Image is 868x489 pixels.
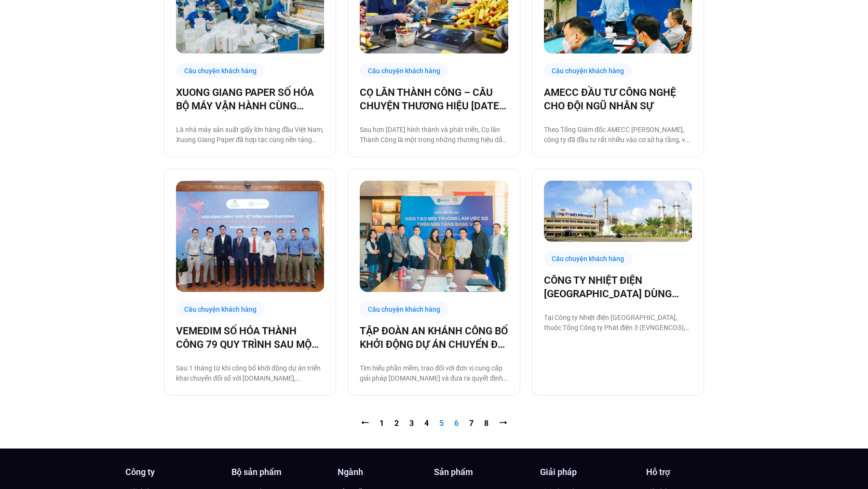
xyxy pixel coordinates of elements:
[380,419,384,428] a: 1
[544,251,633,266] div: Câu chuyện khách hàng
[540,468,637,476] h4: Giải pháp
[176,86,324,113] a: XUONG GIANG PAPER SỐ HÓA BỘ MÁY VẬN HÀNH CÙNG [DOMAIN_NAME]
[544,274,692,301] a: CÔNG TY NHIỆT ĐIỆN [GEOGRAPHIC_DATA] DÙNG ỨNG DỤNG BASE ĐỂ CHUYỂN ĐỔI SỐ DOANH NGHIỆP
[424,419,429,428] a: 4
[360,86,508,113] a: CỌ LĂN THÀNH CÔNG – CÂU CHUYỆN THƯƠNG HIỆU [DATE] VÀ HÀNH TRÌNH CHUYỂN ĐỔI SỐ CÙNG [DOMAIN_NAME]
[360,324,508,351] a: TẬP ĐOÀN AN KHÁNH CÔNG BỐ KHỞI ĐỘNG DỰ ÁN CHUYỂN ĐỔI SỐ CÙNG [DOMAIN_NAME]
[338,468,434,476] h4: Ngành
[544,313,692,333] p: Tại Công ty Nhiệt điện [GEOGRAPHIC_DATA], thuộc Tổng Công ty Phát điện 3 (EVNGENCO3), bên cạnh áp...
[454,419,459,428] a: 6
[360,363,508,383] p: Tìm hiểu phần mềm, trao đổi với đơn vị cung cấp giải pháp [DOMAIN_NAME] và đưa ra quyết định khởi...
[176,302,265,317] div: Câu chuyện khách hàng
[409,419,414,428] a: 3
[544,63,633,78] div: Câu chuyện khách hàng
[394,419,399,428] a: 2
[484,419,488,428] a: 8
[360,125,508,145] p: Sau hơn [DATE] hình thành và phát triển, Cọ lăn Thành Công là một trong những thương hiệu dẫn đầu...
[360,302,448,317] div: Câu chuyện khách hàng
[646,468,743,476] h4: Hỗ trợ
[176,324,324,351] a: VEMEDIM SỐ HÓA THÀNH CÔNG 79 QUY TRÌNH SAU MỘT THÁNG CHUYỂN ĐỔI SỐ CÙNG BASE
[164,418,704,429] nav: Pagination
[544,86,692,113] a: AMECC ĐẦU TƯ CÔNG NGHỆ CHO ĐỘI NGŨ NHÂN SỰ
[176,125,324,145] p: Là nhà máy sản xuất giấy lớn hàng đầu Việt Nam, Xuong Giang Paper đã hợp tác cùng nền tảng [DOMAI...
[434,468,530,476] h4: Sản phẩm
[176,363,324,383] p: Sau 1 tháng từ khi công bố khởi động dự án triển khai chuyển đổi số với [DOMAIN_NAME], Vemedim Co...
[231,468,328,476] h4: Bộ sản phẩm
[499,419,507,428] a: ⭢
[544,125,692,145] p: Theo Tổng Giám đốc AMECC [PERSON_NAME], công ty đã đầu tư rất nhiều vào cơ sở hạ tầng, vật chất v...
[469,419,474,428] a: 7
[360,63,448,78] div: Câu chuyện khách hàng
[176,63,265,78] div: Câu chuyện khách hàng
[361,419,369,428] a: ⭠
[439,419,444,428] span: 5
[125,468,222,476] h4: Công ty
